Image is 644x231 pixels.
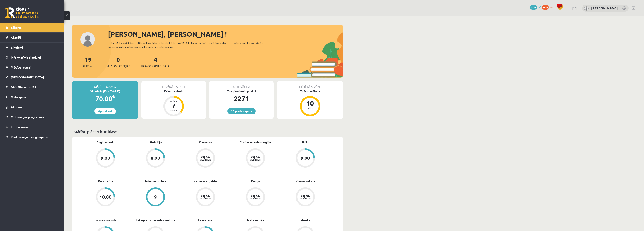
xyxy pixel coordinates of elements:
[280,187,330,207] a: Vēl nav atzīmes
[249,155,261,161] div: Vēl nav atzīmes
[11,43,58,52] legend: Ziņojumi
[180,148,230,168] a: Vēl nav atzīmes
[591,6,618,10] a: [PERSON_NAME]
[277,89,343,117] a: Teātra māksla 10 balles
[530,5,537,10] span: 2271
[141,56,170,68] a: 4[DEMOGRAPHIC_DATA]
[194,179,217,183] a: Karjeras izglītība
[94,108,116,114] a: Apmaksāt
[6,112,58,122] a: Motivācijas programma
[538,5,541,9] span: mP
[11,65,31,69] span: Mācību resursi
[130,148,180,168] a: 8.00
[167,102,180,109] div: 7
[198,218,213,222] a: Literatūra
[11,135,48,139] span: Proktoringa izmēģinājums
[6,33,58,42] a: Aktuāli
[209,89,274,93] div: Tev pieejamie punkti
[149,140,162,144] a: Bioloģija
[106,64,130,68] span: Neizlasītās ziņas
[300,218,310,222] a: Mūzika
[530,5,541,9] a: 2271 mP
[11,52,58,62] legend: Informatīvie ziņojumi
[6,92,58,102] a: Maksājumi
[11,85,36,89] span: Digitālie materiāli
[209,93,274,104] div: 2271
[542,5,554,9] a: 1324 xp
[145,179,166,183] a: Inženierzinības
[94,218,117,222] a: Latviešu valoda
[6,62,58,72] a: Mācību resursi
[11,36,21,39] span: Aktuāli
[98,179,113,183] a: Ģeogrāfija
[239,140,272,144] a: Dizains un tehnoloģijas
[72,93,138,104] div: 70.00
[230,187,280,207] a: Vēl nav atzīmes
[209,81,274,89] div: Motivācija
[136,218,175,222] a: Latvijas un pasaules vēsture
[296,179,315,183] a: Krievu valoda
[6,132,58,142] a: Proktoringa izmēģinājums
[227,108,256,114] a: 10 piedāvājumi
[74,129,341,134] p: Mācību plāns 9.b JK klase
[141,89,206,93] div: Krievu valoda
[11,26,22,29] span: Sākums
[167,109,180,112] div: dienas
[280,148,330,168] a: 9.00
[180,187,230,207] a: Vēl nav atzīmes
[11,105,22,109] span: Atzīmes
[6,23,58,32] a: Sākums
[6,72,58,82] a: [DEMOGRAPHIC_DATA]
[11,115,44,119] span: Motivācijas programma
[112,93,115,99] span: €
[6,122,58,132] a: Konferences
[108,41,271,49] div: Laipni lūgts savā Rīgas 1. Tālmācības vidusskolas skolnieka profilā. Šeit Tu vari redzēt tuvojošo...
[101,156,110,160] div: 9.00
[584,6,589,11] img: Jānis Tāre
[304,100,316,107] div: 10
[199,155,211,161] div: Vēl nav atzīmes
[151,156,160,160] div: 8.00
[141,89,206,117] a: Krievu valoda Atlicis 7 dienas
[130,187,180,207] a: 9
[299,194,311,200] div: Vēl nav atzīmes
[154,195,157,199] div: 9
[6,52,58,62] a: Informatīvie ziņojumi
[5,7,39,18] a: Rīgas 1. Tālmācības vidusskola
[6,82,58,92] a: Digitālie materiāli
[80,187,130,207] a: 10.00
[6,102,58,112] a: Atzīmes
[277,89,343,93] div: Teātra māksla
[80,148,130,168] a: 9.00
[304,107,316,109] div: balles
[301,140,310,144] a: Fizika
[301,156,310,160] div: 9.00
[230,148,280,168] a: Vēl nav atzīmes
[277,81,343,89] div: Pēdējā atzīme
[72,81,138,89] div: Mācību maksa
[6,43,58,52] a: Ziņojumi
[108,29,343,39] div: [PERSON_NAME], [PERSON_NAME] !
[72,89,138,93] div: Oktobris (līdz [DATE])
[106,56,130,68] a: 0Neizlasītās ziņas
[11,125,29,129] span: Konferences
[199,194,211,200] div: Vēl nav atzīmes
[11,75,44,79] span: [DEMOGRAPHIC_DATA]
[199,140,212,144] a: Datorika
[96,140,115,144] a: Angļu valoda
[81,64,95,68] span: Priekšmeti
[11,92,58,102] legend: Maksājumi
[249,194,261,200] div: Vēl nav atzīmes
[542,5,549,10] span: 1324
[251,179,260,183] a: Ķīmija
[81,56,95,68] a: 19Priekšmeti
[167,100,180,102] div: Atlicis
[247,218,264,222] a: Matemātika
[141,64,170,68] span: [DEMOGRAPHIC_DATA]
[550,5,552,9] span: xp
[100,195,112,199] div: 10.00
[141,81,206,89] div: Tuvākā ieskaite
